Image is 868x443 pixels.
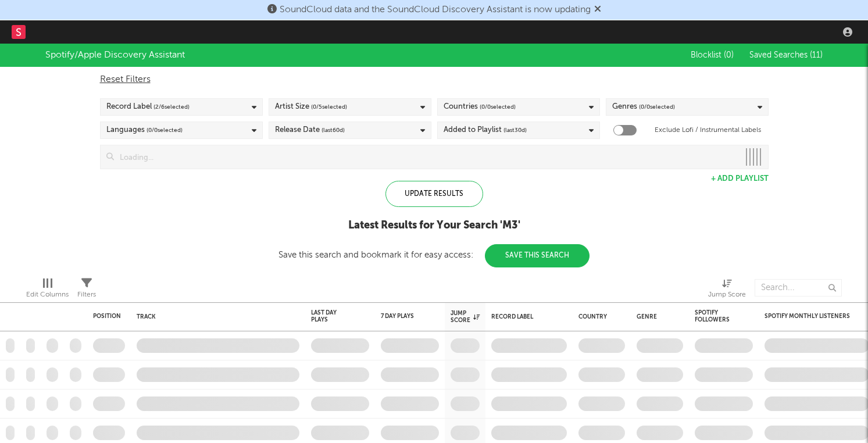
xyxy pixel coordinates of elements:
label: Exclude Lofi / Instrumental Labels [655,123,761,137]
span: ( 2 / 6 selected) [153,100,190,114]
span: Blocklist [691,51,734,59]
div: Record Label [491,313,561,320]
div: Filters [77,288,96,302]
span: ( 0 / 5 selected) [311,100,347,114]
div: Jump Score [708,288,746,302]
div: Record Label [106,100,190,114]
input: Search... [755,279,842,296]
span: ( 0 ) [724,51,734,59]
button: Saved Searches (11) [746,51,823,60]
div: Latest Results for Your Search ' M3 ' [278,219,590,233]
input: Loading... [114,145,739,169]
span: ( 11 ) [810,51,823,59]
div: Reset Filters [100,73,769,87]
span: Saved Searches [749,51,823,59]
span: (last 30 d) [503,123,527,137]
div: Track [137,313,294,320]
div: Added to Playlist [444,123,527,137]
div: Release Date [275,123,345,137]
button: + Add Playlist [711,175,769,183]
div: Artist Size [275,100,347,114]
div: Position [93,313,121,320]
div: Jump Score [451,310,480,324]
div: Country [578,313,619,320]
div: Genre [637,313,677,320]
div: Edit Columns [26,273,69,307]
div: Spotify/Apple Discovery Assistant [45,48,185,62]
div: Languages [106,123,183,137]
div: Jump Score [708,273,746,307]
span: SoundCloud data and the SoundCloud Discovery Assistant is now updating [280,5,591,15]
div: Edit Columns [26,288,69,302]
div: Filters [77,273,96,307]
div: Genres [612,100,675,114]
div: Update Results [385,181,483,207]
span: Dismiss [594,5,601,15]
span: (last 60 d) [322,123,345,137]
div: Spotify Followers [695,309,735,323]
div: Spotify Monthly Listeners [765,313,852,320]
span: ( 0 / 0 selected) [480,100,516,114]
div: Save this search and bookmark it for easy access: [278,251,590,259]
div: 7 Day Plays [381,313,422,320]
div: Countries [444,100,516,114]
span: ( 0 / 0 selected) [639,100,675,114]
span: ( 0 / 0 selected) [147,123,183,137]
div: Last Day Plays [311,309,352,323]
button: Save This Search [485,244,590,267]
